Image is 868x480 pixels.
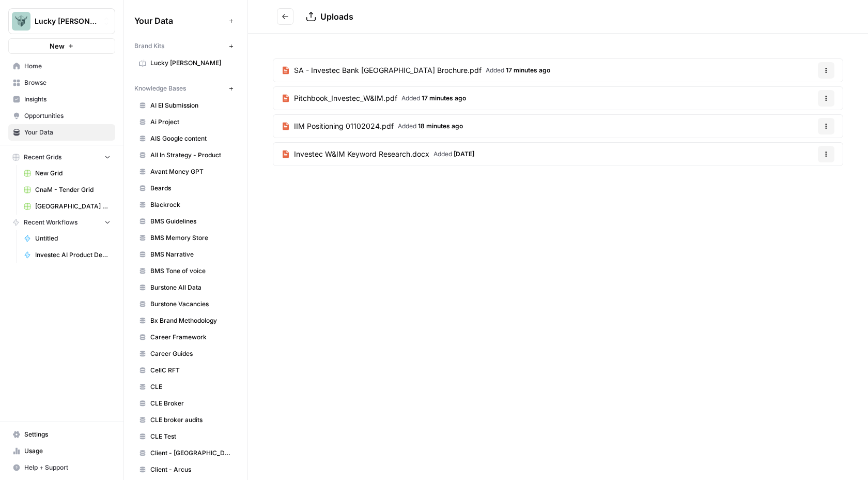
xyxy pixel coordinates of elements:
[24,463,111,472] span: Help + Support
[486,66,550,75] span: Added
[134,180,237,197] a: Beards
[134,97,237,114] a: AI EI Submission
[294,65,482,76] span: SA - Investec Bank [GEOGRAPHIC_DATA] Brochure.pdf
[150,465,233,474] span: Client - Arcus
[150,58,233,68] span: Lucky [PERSON_NAME]
[8,74,115,91] a: Browse
[134,296,237,312] a: Burstone Vacancies
[8,58,115,74] a: Home
[294,121,394,131] span: IIM Positioning 01102024.pdf
[134,230,237,246] a: BMS Memory Store
[134,379,237,395] a: CLE
[12,12,30,31] img: Lucky Beard Logo
[398,122,463,131] span: Added
[24,62,111,71] span: Home
[294,149,429,159] span: Investec W&IM Keyword Research.docx
[150,200,233,209] span: Blackrock
[134,428,237,445] a: CLE Test
[433,149,474,159] span: Added
[134,41,164,51] span: Brand Kits
[418,122,463,130] span: 18 minutes ago
[24,128,111,137] span: Your Data
[150,382,233,392] span: CLE
[150,283,233,292] span: Burstone All Data
[19,198,115,215] a: [GEOGRAPHIC_DATA] Tender - Stories
[19,230,115,247] a: Untitled
[150,233,233,243] span: BMS Memory Store
[134,362,237,379] a: CellC RFT
[150,299,233,309] span: Burstone Vacancies
[35,202,111,211] span: [GEOGRAPHIC_DATA] Tender - Stories
[134,312,237,329] a: Bx Brand Methodology
[8,426,115,443] a: Settings
[134,263,237,279] a: BMS Tone of voice
[24,95,111,104] span: Insights
[24,430,111,439] span: Settings
[8,8,115,34] button: Workspace: Lucky Beard
[134,461,237,478] a: Client - Arcus
[8,38,115,54] button: New
[454,150,474,158] span: [DATE]
[134,163,237,180] a: Avant Money GPT
[150,366,233,375] span: CellC RFT
[150,101,233,110] span: AI EI Submission
[24,153,61,162] span: Recent Grids
[35,234,111,243] span: Untitled
[273,59,559,82] a: SA - Investec Bank [GEOGRAPHIC_DATA] Brochure.pdfAdded 17 minutes ago
[150,134,233,143] span: AIS Google content
[8,215,115,230] button: Recent Workflows
[150,316,233,325] span: Bx Brand Methodology
[8,443,115,459] a: Usage
[134,445,237,461] a: Client - [GEOGRAPHIC_DATA]
[134,130,237,147] a: AIS Google content
[35,169,111,178] span: New Grid
[150,333,233,342] span: Career Framework
[294,93,397,103] span: Pitchbook_Investec_W&IM.pdf
[134,279,237,296] a: Burstone All Data
[506,66,550,74] span: 17 minutes ago
[150,399,233,408] span: CLE Broker
[19,247,115,263] a: Investec AI Product Design Agent
[8,124,115,141] a: Your Data
[150,151,233,160] span: All In Strategy - Product
[273,87,474,110] a: Pitchbook_Investec_W&IM.pdfAdded 17 minutes ago
[134,55,237,71] a: Lucky [PERSON_NAME]
[150,432,233,441] span: CLE Test
[24,446,111,456] span: Usage
[273,143,483,166] a: Investec W&IM Keyword Research.docxAdded [DATE]
[134,246,237,263] a: BMS Narrative
[24,78,111,87] span: Browse
[150,217,233,226] span: BMS Guidelines
[134,197,237,213] a: Blackrock
[134,412,237,428] a: CLE broker audits
[134,114,237,130] a: Ai Project
[320,11,353,22] span: Uploads
[50,41,65,51] span: New
[150,266,233,276] span: BMS Tone of voice
[35,185,111,194] span: CnaM - Tender Grid
[24,111,111,121] span: Opportunities
[150,250,233,259] span: BMS Narrative
[134,14,225,27] span: Your Data
[8,91,115,108] a: Insights
[134,213,237,230] a: BMS Guidelines
[35,16,97,26] span: Lucky [PERSON_NAME]
[24,218,78,227] span: Recent Workflows
[19,165,115,182] a: New Grid
[277,8,293,25] button: Go back
[134,329,237,346] a: Career Framework
[134,395,237,412] a: CLE Broker
[150,167,233,176] span: Avant Money GPT
[150,184,233,193] span: Beards
[150,415,233,425] span: CLE broker audits
[35,250,111,260] span: Investec AI Product Design Agent
[150,448,233,458] span: Client - [GEOGRAPHIC_DATA]
[134,147,237,163] a: All In Strategy - Product
[8,459,115,476] button: Help + Support
[422,94,466,102] span: 17 minutes ago
[150,349,233,358] span: Career Guides
[19,182,115,198] a: CnaM - Tender Grid
[8,108,115,124] a: Opportunities
[150,117,233,127] span: Ai Project
[273,115,471,138] a: IIM Positioning 01102024.pdfAdded 18 minutes ago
